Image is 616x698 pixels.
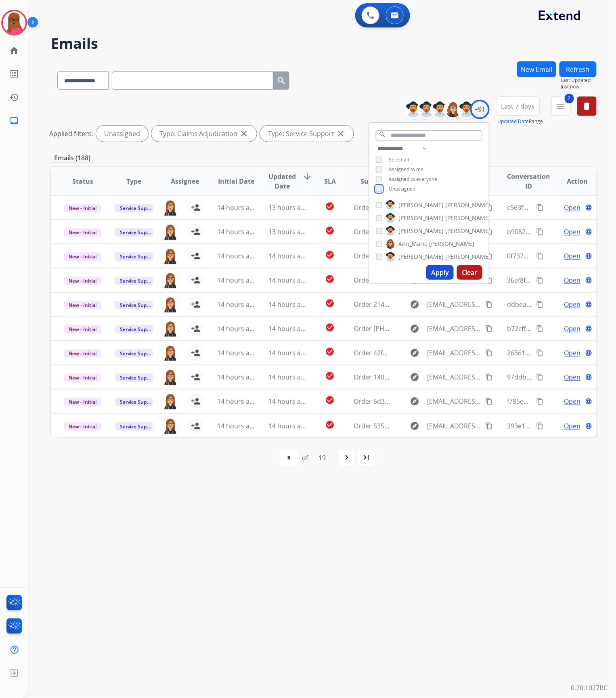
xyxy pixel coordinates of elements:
[536,349,544,356] mat-icon: content_copy
[191,300,201,309] mat-icon: person_add
[559,61,597,77] button: Refresh
[64,325,101,333] span: New - Initial
[64,373,101,382] span: New - Initial
[163,345,178,361] img: agent-avatar
[115,422,161,431] span: Service Support
[9,69,19,79] mat-icon: list_alt
[325,420,335,430] mat-icon: check_circle
[191,251,201,261] mat-icon: person_add
[268,397,308,406] span: 14 hours ago
[163,418,178,434] img: agent-avatar
[64,422,101,431] span: New - Initial
[564,396,581,406] span: Open
[445,201,490,209] span: [PERSON_NAME]
[585,422,593,430] mat-icon: language
[485,422,492,430] mat-icon: content_copy
[115,373,161,382] span: Service Support
[470,100,490,119] div: +91
[536,422,544,430] mat-icon: content_copy
[336,129,346,138] mat-icon: close
[427,300,481,309] span: [EMAIL_ADDRESS][DOMAIN_NAME]
[398,253,444,261] span: [PERSON_NAME]
[564,348,581,358] span: Open
[354,203,496,212] span: Order a953a1fa-4c62-49ea-a6e8-a5d0bbaab78f
[536,277,544,284] mat-icon: content_copy
[96,126,148,142] div: Unassigned
[354,397,495,406] span: Order 6d318c84-8338-41f7-b8a5-c36b4bfbcce8
[564,275,581,285] span: Open
[564,324,581,333] span: Open
[325,347,335,356] mat-icon: check_circle
[354,373,499,381] span: Order 140dae6d-d14a-4cc3-9dd0-d55476c8a53a
[545,167,597,195] th: Action
[217,252,257,260] span: 14 hours ago
[551,96,571,116] button: 2
[64,301,101,309] span: New - Initial
[498,118,543,125] span: Range
[429,240,474,248] span: [PERSON_NAME]
[585,252,593,260] mat-icon: language
[260,126,354,142] div: Type: Service Support
[427,421,481,431] span: [EMAIL_ADDRESS][DOMAIN_NAME]
[389,185,415,192] span: Unassigned
[217,348,257,357] span: 14 hours ago
[585,277,593,284] mat-icon: language
[398,227,444,235] span: [PERSON_NAME]
[268,276,308,285] span: 14 hours ago
[564,251,581,261] span: Open
[268,252,308,260] span: 14 hours ago
[325,274,335,284] mat-icon: check_circle
[485,398,492,405] mat-icon: content_copy
[171,176,199,186] span: Assignee
[218,176,254,186] span: Initial Date
[354,300,410,309] span: Order 2145168799
[457,265,482,280] button: Clear
[379,131,386,138] mat-icon: search
[585,325,593,332] mat-icon: language
[445,253,490,261] span: [PERSON_NAME]
[427,396,481,406] span: [EMAIL_ADDRESS][DOMAIN_NAME]
[585,349,593,356] mat-icon: language
[445,227,490,235] span: [PERSON_NAME]
[191,275,201,285] mat-icon: person_add
[191,227,201,237] mat-icon: person_add
[361,453,371,463] mat-icon: last_page
[585,204,593,211] mat-icon: language
[517,61,556,77] button: New Email
[354,252,495,260] span: Order 409f1bc3-c167-4d42-b2f7-4cc59b1a974d
[51,36,597,52] h2: Emails
[64,277,101,285] span: New - Initial
[49,129,93,138] p: Applied filters:
[191,203,201,212] mat-icon: person_add
[64,349,101,358] span: New - Initial
[115,204,161,212] span: Service Support
[163,321,178,337] img: agent-avatar
[115,277,161,285] span: Service Support
[126,176,141,186] span: Type
[3,11,25,34] img: avatar
[151,126,257,142] div: Type: Claims Adjudication
[277,76,286,86] mat-icon: search
[582,101,592,111] mat-icon: delete
[268,203,308,212] span: 13 hours ago
[312,450,332,466] div: 19
[564,203,581,212] span: Open
[115,301,161,309] span: Service Support
[163,248,178,264] img: agent-avatar
[485,373,492,381] mat-icon: content_copy
[354,324,430,333] span: Order [PHONE_NUMBER]
[410,396,419,406] mat-icon: explore
[410,348,419,358] mat-icon: explore
[302,172,312,181] mat-icon: arrow_downward
[361,176,385,186] span: Subject
[268,348,308,357] span: 14 hours ago
[191,348,201,358] mat-icon: person_add
[389,176,437,182] span: Assigned to everyone
[217,324,257,333] span: 14 hours ago
[398,201,444,209] span: [PERSON_NAME]
[163,224,178,240] img: agent-avatar
[585,398,593,405] mat-icon: language
[191,324,201,333] mat-icon: person_add
[561,77,597,84] span: Last Updated:
[427,372,481,382] span: [EMAIL_ADDRESS][DOMAIN_NAME]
